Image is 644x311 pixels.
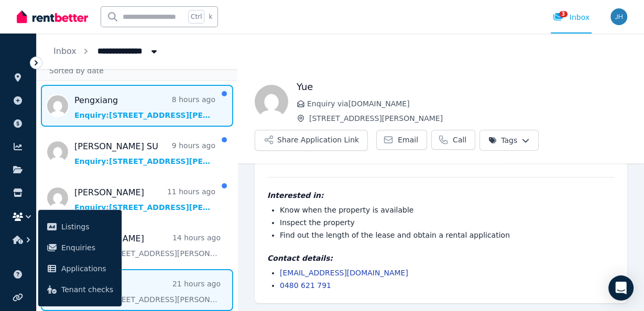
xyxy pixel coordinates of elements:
[309,113,627,124] span: [STREET_ADDRESS][PERSON_NAME]
[42,258,117,279] a: Applications
[74,140,215,166] a: [PERSON_NAME] SU9 hours agoEnquiry:[STREET_ADDRESS][PERSON_NAME].
[280,217,615,228] li: Inspect the property
[209,13,212,21] span: k
[42,237,117,258] a: Enquiries
[61,241,113,254] span: Enquiries
[61,283,113,296] span: Tenant checks
[17,9,88,25] img: RentBetter
[53,46,77,56] a: Inbox
[307,98,627,109] span: Enquiry via [DOMAIN_NAME]
[74,94,215,120] a: Pengxiang8 hours agoEnquiry:[STREET_ADDRESS][PERSON_NAME].
[398,135,418,145] span: Email
[280,230,615,240] li: Find out the length of the lease and obtain a rental application
[42,279,117,300] a: Tenant checks
[297,80,627,94] h1: Yue
[37,61,237,81] div: Sorted by date
[280,281,331,290] a: 0480 621 791
[553,12,590,23] div: Inbox
[376,130,427,150] a: Email
[74,186,215,213] a: [PERSON_NAME]11 hours agoEnquiry:[STREET_ADDRESS][PERSON_NAME].
[280,205,615,215] li: Know when the property is available
[559,11,567,17] span: 3
[255,85,288,118] img: Yue
[61,262,113,275] span: Applications
[74,279,221,305] a: Yue21 hours agoEnquiry:[STREET_ADDRESS][PERSON_NAME].
[267,190,615,201] h4: Interested in:
[431,130,475,150] a: Call
[74,232,221,259] a: [PERSON_NAME]14 hours agoEnquiry:[STREET_ADDRESS][PERSON_NAME].
[42,216,117,237] a: Listings
[453,135,466,145] span: Call
[280,269,408,277] a: [EMAIL_ADDRESS][DOMAIN_NAME]
[610,8,627,25] img: Serenity Stays Management Pty Ltd
[608,275,634,301] div: Open Intercom Messenger
[37,34,176,69] nav: Breadcrumb
[61,220,113,233] span: Listings
[267,253,615,263] h4: Contact details:
[488,135,517,146] span: Tags
[255,130,368,151] button: Share Application Link
[479,130,539,151] button: Tags
[188,10,204,24] span: Ctrl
